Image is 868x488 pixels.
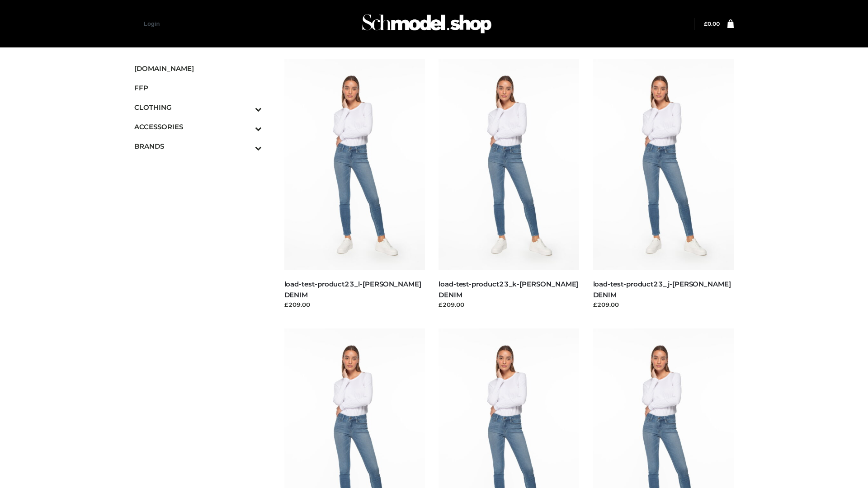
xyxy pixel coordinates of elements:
button: Toggle Submenu [230,136,262,156]
span: FFP [134,83,262,93]
a: ACCESSORIESToggle Submenu [134,117,262,136]
a: Login [144,20,160,27]
a: FFP [134,78,262,98]
div: £209.00 [439,300,580,309]
a: CLOTHINGToggle Submenu [134,98,262,117]
span: [DOMAIN_NAME] [134,63,262,74]
a: load-test-product23_l-[PERSON_NAME] DENIM [284,280,421,299]
a: load-test-product23_k-[PERSON_NAME] DENIM [439,280,578,299]
button: Toggle Submenu [230,117,262,136]
div: £209.00 [593,300,734,309]
img: Schmodel Admin 964 [359,6,495,42]
a: BRANDSToggle Submenu [134,136,262,156]
span: BRANDS [134,141,262,151]
div: £209.00 [284,300,425,309]
span: CLOTHING [134,102,262,113]
a: £0.00 [704,20,720,27]
button: Toggle Submenu [230,98,262,117]
span: ACCESSORIES [134,122,262,132]
a: load-test-product23_j-[PERSON_NAME] DENIM [593,280,731,299]
bdi: 0.00 [704,20,720,27]
a: [DOMAIN_NAME] [134,59,262,78]
span: £ [704,20,708,27]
